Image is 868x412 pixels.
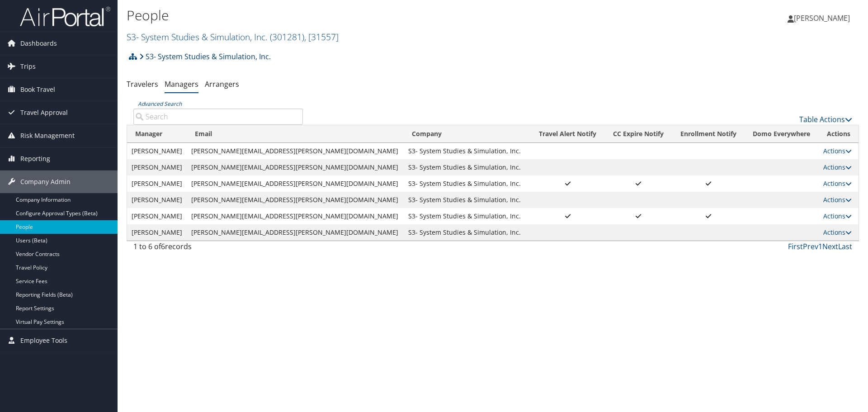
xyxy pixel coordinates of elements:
[270,31,304,43] span: ( 301281 )
[304,31,339,43] span: , [ 31557 ]
[20,147,50,170] span: Reporting
[794,13,850,23] span: [PERSON_NAME]
[788,242,803,251] a: First
[799,114,852,124] a: Table Actions
[127,208,187,224] td: [PERSON_NAME]
[823,228,852,237] a: Actions
[823,147,852,155] a: Actions
[838,242,852,251] a: Last
[187,125,404,143] th: Email: activate to sort column ascending
[672,125,745,143] th: Enrollment Notify: activate to sort column ascending
[20,101,68,124] span: Travel Approval
[823,195,852,204] a: Actions
[404,159,530,175] td: S3- System Studies & Simulation, Inc.
[127,125,187,143] th: Manager: activate to sort column descending
[605,125,672,143] th: CC Expire Notify: activate to sort column ascending
[823,179,852,188] a: Actions
[127,6,615,25] h1: People
[20,78,55,101] span: Book Travel
[139,47,271,66] a: S3- System Studies & Simulation, Inc.
[138,100,182,108] a: Advanced Search
[20,124,75,147] span: Risk Management
[127,31,339,43] a: S3- System Studies & Simulation, Inc.
[205,79,239,89] a: Arrangers
[187,208,404,224] td: [PERSON_NAME][EMAIL_ADDRESS][PERSON_NAME][DOMAIN_NAME]
[404,143,530,159] td: S3- System Studies & Simulation, Inc.
[823,212,852,220] a: Actions
[819,125,859,143] th: Actions
[127,175,187,192] td: [PERSON_NAME]
[187,159,404,175] td: [PERSON_NAME][EMAIL_ADDRESS][PERSON_NAME][DOMAIN_NAME]
[20,170,71,193] span: Company Admin
[187,143,404,159] td: [PERSON_NAME][EMAIL_ADDRESS][PERSON_NAME][DOMAIN_NAME]
[127,224,187,241] td: [PERSON_NAME]
[530,125,605,143] th: Travel Alert Notify: activate to sort column ascending
[822,242,838,251] a: Next
[404,208,530,224] td: S3- System Studies & Simulation, Inc.
[404,175,530,192] td: S3- System Studies & Simulation, Inc.
[823,163,852,171] a: Actions
[187,192,404,208] td: [PERSON_NAME][EMAIL_ADDRESS][PERSON_NAME][DOMAIN_NAME]
[161,242,165,251] span: 6
[803,242,818,251] a: Prev
[133,241,303,256] div: 1 to 6 of records
[788,5,859,32] a: [PERSON_NAME]
[404,224,530,241] td: S3- System Studies & Simulation, Inc.
[187,175,404,192] td: [PERSON_NAME][EMAIL_ADDRESS][PERSON_NAME][DOMAIN_NAME]
[165,79,198,89] a: Managers
[818,242,822,251] a: 1
[187,224,404,241] td: [PERSON_NAME][EMAIL_ADDRESS][PERSON_NAME][DOMAIN_NAME]
[20,32,57,55] span: Dashboards
[20,6,110,27] img: airportal-logo.png
[133,109,303,125] input: Advanced Search
[127,143,187,159] td: [PERSON_NAME]
[20,55,36,78] span: Trips
[127,159,187,175] td: [PERSON_NAME]
[127,79,158,89] a: Travelers
[404,125,530,143] th: Company: activate to sort column ascending
[127,192,187,208] td: [PERSON_NAME]
[404,192,530,208] td: S3- System Studies & Simulation, Inc.
[20,329,67,352] span: Employee Tools
[745,125,819,143] th: Domo Everywhere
